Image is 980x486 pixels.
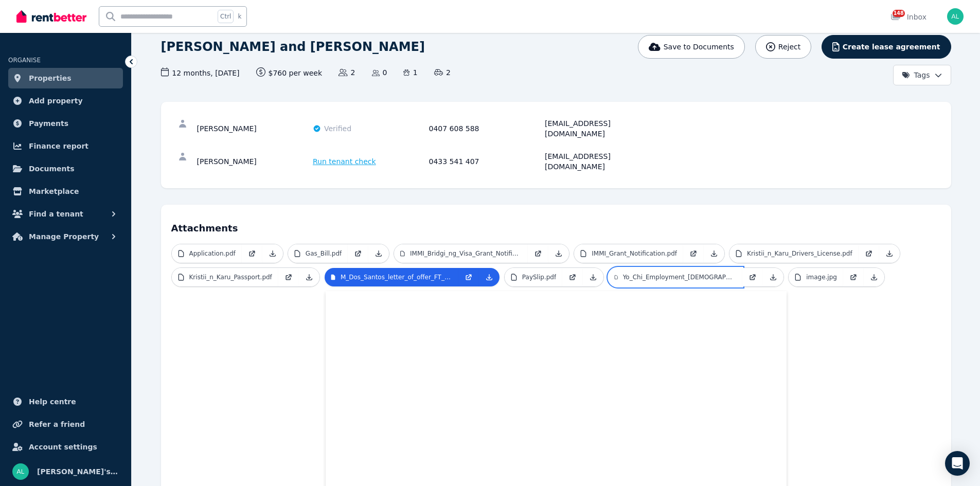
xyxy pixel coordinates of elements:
[947,8,964,25] img: Sydney Sotheby's LNS
[545,118,658,139] div: [EMAIL_ADDRESS][DOMAIN_NAME]
[403,67,417,78] span: 1
[729,244,859,263] a: Kristii_n_Karu_Drivers_License.pdf
[189,273,272,281] p: Kristii_n_Karu_Passport.pdf
[763,268,783,286] a: Download Attachment
[8,57,41,64] span: ORGANISE
[161,39,425,55] h1: [PERSON_NAME] and [PERSON_NAME]
[29,185,79,197] span: Marketplace
[372,67,387,78] span: 0
[609,268,742,286] a: Yo_Chi_Employment_[DEMOGRAPHIC_DATA]_Kristii_n_Karu.pdf
[479,268,500,286] a: Download Attachment
[806,273,837,281] p: image.jpg
[747,249,852,258] p: Kristii_n_Karu_Drivers_License.pdf
[197,151,310,172] div: [PERSON_NAME]
[623,273,737,281] p: Yo_Chi_Employment_[DEMOGRAPHIC_DATA]_Kristii_n_Karu.pdf
[8,158,123,179] a: Documents
[29,72,72,84] span: Properties
[368,244,389,263] a: Download Attachment
[945,451,970,476] div: Open Intercom Messenger
[171,215,941,236] h4: Attachments
[299,268,319,286] a: Download Attachment
[172,268,278,286] a: Kristii_n_Karu_Passport.pdf
[8,414,123,435] a: Refer a friend
[583,268,603,286] a: Download Attachment
[256,67,323,78] span: $760 per week
[822,35,951,59] button: Create lease agreement
[8,113,123,134] a: Payments
[8,226,123,247] button: Manage Property
[429,118,542,139] div: 0407 608 588
[429,151,542,172] div: 0433 541 407
[664,42,734,52] span: Save to Documents
[890,12,926,22] div: Inbox
[306,249,342,258] p: Gas_Bill.pdf
[458,268,479,286] a: Open in new Tab
[348,244,368,263] a: Open in new Tab
[29,395,76,408] span: Help centre
[172,244,242,263] a: Application.pdf
[434,67,451,78] span: 2
[592,249,677,258] p: IMMI_Grant_Notification.pdf
[843,268,864,286] a: Open in new Tab
[778,42,800,52] span: Reject
[522,273,556,281] p: PaySlip.pdf
[278,268,299,286] a: Open in new Tab
[8,91,123,111] a: Add property
[189,249,236,258] p: Application.pdf
[683,244,704,263] a: Open in new Tab
[742,268,763,286] a: Open in new Tab
[8,437,123,457] a: Account settings
[879,244,900,263] a: Download Attachment
[859,244,879,263] a: Open in new Tab
[8,204,123,224] button: Find a tenant
[29,441,97,453] span: Account settings
[242,244,262,263] a: Open in new Tab
[638,35,745,59] button: Save to Documents
[893,65,951,85] button: Tags
[548,244,569,263] a: Download Attachment
[843,42,940,52] span: Create lease agreement
[864,268,884,286] a: Download Attachment
[789,268,843,286] a: image.jpg
[505,268,562,286] a: PaySlip.pdf
[29,418,85,430] span: Refer a friend
[29,117,68,130] span: Payments
[341,273,452,281] p: M_Dos_Santos_letter_of_offer_FT_Signed.pdf
[338,67,355,78] span: 2
[29,230,99,243] span: Manage Property
[161,67,240,78] span: 12 months , [DATE]
[12,463,29,480] img: Sydney Sotheby's LNS
[29,208,83,220] span: Find a tenant
[29,95,83,107] span: Add property
[324,123,351,134] span: Verified
[313,156,376,167] span: Run tenant check
[704,244,724,263] a: Download Attachment
[545,151,658,172] div: [EMAIL_ADDRESS][DOMAIN_NAME]
[29,140,88,152] span: Finance report
[29,163,75,175] span: Documents
[394,244,528,263] a: IMMI_Bridgi_ng_Visa_Grant_Notification_3.pdf
[218,10,234,23] span: Ctrl
[8,68,123,88] a: Properties
[325,268,458,286] a: M_Dos_Santos_letter_of_offer_FT_Signed.pdf
[197,118,310,139] div: [PERSON_NAME]
[8,391,123,412] a: Help centre
[288,244,348,263] a: Gas_Bill.pdf
[893,10,905,17] span: 148
[902,70,930,80] span: Tags
[238,12,241,21] span: k
[574,244,683,263] a: IMMI_Grant_Notification.pdf
[562,268,583,286] a: Open in new Tab
[410,249,522,258] p: IMMI_Bridgi_ng_Visa_Grant_Notification_3.pdf
[37,465,119,478] span: [PERSON_NAME]'s LNS
[8,136,123,156] a: Finance report
[528,244,548,263] a: Open in new Tab
[755,35,811,59] button: Reject
[16,9,86,24] img: RentBetter
[8,181,123,202] a: Marketplace
[262,244,283,263] a: Download Attachment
